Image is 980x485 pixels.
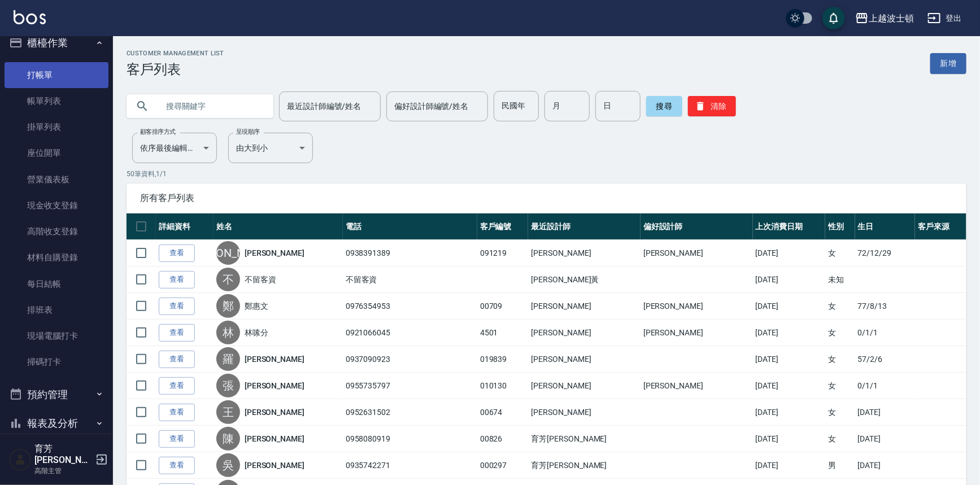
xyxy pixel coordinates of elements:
[216,400,240,424] div: 王
[641,213,753,240] th: 偏好設計師
[5,409,108,438] button: 報表及分析
[477,320,529,346] td: 4501
[216,268,240,291] div: 不
[477,399,529,426] td: 00674
[214,213,343,240] th: 姓名
[528,452,641,479] td: 育芳[PERSON_NAME]
[343,266,477,293] td: 不留客資
[641,373,753,399] td: [PERSON_NAME]
[528,293,641,320] td: [PERSON_NAME]
[915,213,966,240] th: 客戶來源
[5,88,108,114] a: 帳單列表
[343,426,477,452] td: 0958080919
[140,193,953,204] span: 所有客戶列表
[159,244,195,262] a: 查看
[159,404,195,421] a: 查看
[132,133,217,163] div: 依序最後編輯時間
[753,399,826,426] td: [DATE]
[343,373,477,399] td: 0955735797
[477,240,529,266] td: 091219
[5,297,108,323] a: 排班表
[343,213,477,240] th: 電話
[528,426,641,452] td: 育芳[PERSON_NAME]
[245,407,304,418] a: [PERSON_NAME]
[641,240,753,266] td: [PERSON_NAME]
[127,169,966,179] p: 50 筆資料, 1 / 1
[855,426,916,452] td: [DATE]
[477,426,529,452] td: 00826
[216,321,240,344] div: 林
[855,452,916,479] td: [DATE]
[127,62,224,77] h3: 客戶列表
[5,193,108,219] a: 現金收支登錄
[159,457,195,474] a: 查看
[641,293,753,320] td: [PERSON_NAME]
[216,347,240,371] div: 羅
[245,247,304,259] a: [PERSON_NAME]
[34,466,92,476] p: 高階主管
[528,399,641,426] td: [PERSON_NAME]
[216,241,240,265] div: [PERSON_NAME]
[216,453,240,477] div: 吳
[825,320,855,346] td: 女
[245,274,276,285] a: 不留客資
[34,443,92,466] h5: 育芳[PERSON_NAME]
[159,271,195,289] a: 查看
[822,7,845,29] button: save
[245,327,268,338] a: 林嗉分
[825,373,855,399] td: 女
[753,240,826,266] td: [DATE]
[528,240,641,266] td: [PERSON_NAME]
[869,11,914,25] div: 上越波士頓
[923,8,966,29] button: 登出
[855,399,916,426] td: [DATE]
[245,300,268,312] a: 鄭惠文
[343,399,477,426] td: 0952631502
[228,133,313,163] div: 由大到小
[825,213,855,240] th: 性別
[753,266,826,293] td: [DATE]
[5,323,108,349] a: 現場電腦打卡
[855,346,916,373] td: 57/2/6
[825,452,855,479] td: 男
[855,213,916,240] th: 生日
[477,373,529,399] td: 010130
[14,10,46,24] img: Logo
[477,452,529,479] td: 000297
[343,452,477,479] td: 0935742271
[5,167,108,193] a: 營業儀表板
[641,320,753,346] td: [PERSON_NAME]
[930,53,966,74] a: 新增
[245,353,304,365] a: [PERSON_NAME]
[159,430,195,448] a: 查看
[825,266,855,293] td: 未知
[159,324,195,342] a: 查看
[5,28,108,58] button: 櫃檯作業
[5,62,108,88] a: 打帳單
[477,213,529,240] th: 客戶編號
[753,426,826,452] td: [DATE]
[245,433,304,444] a: [PERSON_NAME]
[159,377,195,395] a: 查看
[158,91,264,121] input: 搜尋關鍵字
[753,213,826,240] th: 上次消費日期
[159,298,195,315] a: 查看
[343,346,477,373] td: 0937090923
[477,293,529,320] td: 00709
[156,213,214,240] th: 詳細資料
[245,460,304,471] a: [PERSON_NAME]
[477,346,529,373] td: 019839
[825,293,855,320] td: 女
[343,320,477,346] td: 0921066045
[528,266,641,293] td: [PERSON_NAME]黃
[127,50,224,57] h2: Customer Management List
[855,293,916,320] td: 77/8/13
[825,426,855,452] td: 女
[753,346,826,373] td: [DATE]
[528,373,641,399] td: [PERSON_NAME]
[753,320,826,346] td: [DATE]
[236,128,260,136] label: 呈現順序
[855,240,916,266] td: 72/12/29
[343,293,477,320] td: 0976354953
[5,380,108,409] button: 預約管理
